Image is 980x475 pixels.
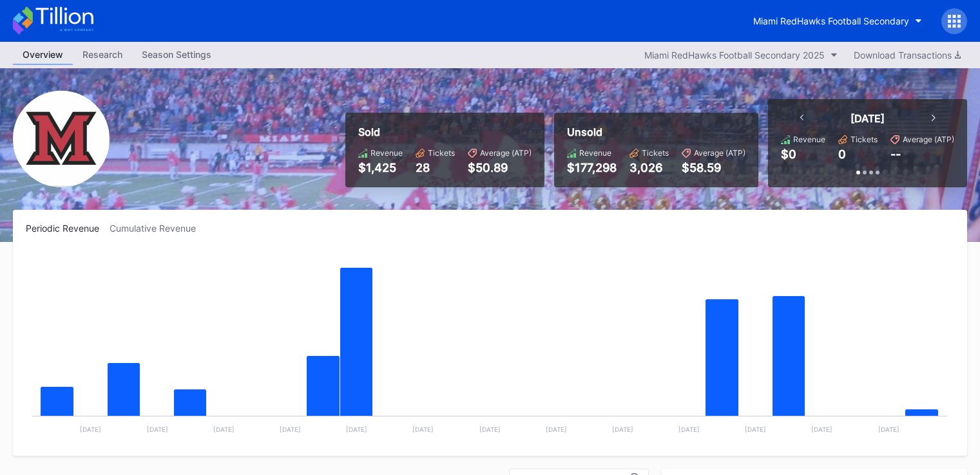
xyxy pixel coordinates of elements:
img: Miami_RedHawks_Football_Secondary.png [13,91,110,187]
div: Tickets [428,148,455,158]
a: Overview [13,45,73,65]
div: $50.89 [468,161,532,174]
a: Research [73,45,132,65]
a: Season Settings [132,45,221,65]
text: [DATE] [612,425,633,433]
text: [DATE] [546,425,567,433]
div: Tickets [642,148,669,158]
div: Download Transactions [854,50,961,61]
text: [DATE] [479,425,501,433]
svg: Chart title [26,250,954,443]
text: [DATE] [213,425,235,433]
div: 3,026 [629,161,669,174]
div: $1,425 [358,161,403,174]
text: [DATE] [280,425,301,433]
text: [DATE] [412,425,434,433]
div: Periodic Revenue [26,223,110,234]
div: $177,298 [567,161,617,174]
div: Season Settings [132,45,221,64]
text: [DATE] [80,425,101,433]
div: Unsold [567,126,745,138]
button: Miami RedHawks Football Secondary 2025 [638,46,844,64]
div: Average (ATP) [694,148,745,158]
div: Tickets [850,135,878,144]
div: $58.59 [682,161,745,174]
div: Average (ATP) [903,135,954,144]
div: Research [73,45,132,64]
text: [DATE] [678,425,700,433]
div: [DATE] [850,112,885,125]
div: Revenue [793,135,825,144]
div: Miami RedHawks Football Secondary [753,15,909,26]
div: 0 [838,147,846,161]
div: Sold [358,126,532,138]
div: Miami RedHawks Football Secondary 2025 [644,50,825,61]
text: [DATE] [346,425,367,433]
text: [DATE] [878,425,899,433]
div: -- [890,147,901,161]
div: $0 [781,147,796,161]
div: Revenue [579,148,611,158]
button: Download Transactions [847,46,967,64]
button: Miami RedHawks Football Secondary [744,9,932,33]
div: 28 [416,161,455,174]
text: [DATE] [745,425,766,433]
text: [DATE] [811,425,832,433]
div: Revenue [370,148,403,158]
div: Average (ATP) [480,148,532,158]
text: [DATE] [147,425,168,433]
div: Cumulative Revenue [110,223,206,234]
